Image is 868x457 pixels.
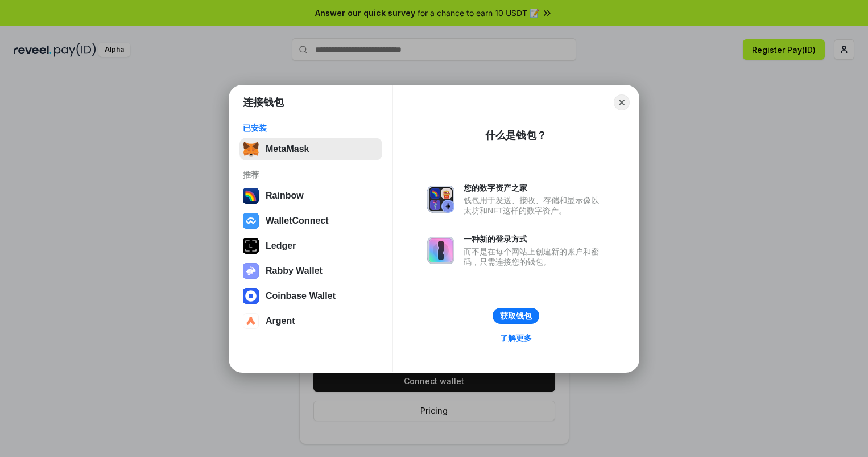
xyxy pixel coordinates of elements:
button: Rabby Wallet [239,260,382,282]
div: 一种新的登录方式 [464,234,605,244]
img: svg+xml,%3Csvg%20width%3D%22120%22%20height%3D%22120%22%20viewBox%3D%220%200%20120%20120%22%20fil... [243,188,259,204]
img: svg+xml,%3Csvg%20xmlns%3D%22http%3A%2F%2Fwww.w3.org%2F2000%2Fsvg%22%20fill%3D%22none%22%20viewBox... [243,263,259,279]
img: svg+xml,%3Csvg%20xmlns%3D%22http%3A%2F%2Fwww.w3.org%2F2000%2Fsvg%22%20fill%3D%22none%22%20viewBox... [427,237,454,264]
img: svg+xml,%3Csvg%20xmlns%3D%22http%3A%2F%2Fwww.w3.org%2F2000%2Fsvg%22%20fill%3D%22none%22%20viewBox... [427,186,454,213]
div: 了解更多 [500,333,532,343]
img: svg+xml,%3Csvg%20width%3D%2228%22%20height%3D%2228%22%20viewBox%3D%220%200%2028%2028%22%20fill%3D... [243,288,259,304]
button: 获取钱包 [493,308,539,324]
img: svg+xml,%3Csvg%20width%3D%2228%22%20height%3D%2228%22%20viewBox%3D%220%200%2028%2028%22%20fill%3D... [243,213,259,229]
button: Coinbase Wallet [239,285,382,307]
img: svg+xml,%3Csvg%20fill%3D%22none%22%20height%3D%2233%22%20viewBox%3D%220%200%2035%2033%22%20width%... [243,141,259,157]
button: Ledger [239,234,382,257]
button: MetaMask [239,138,382,160]
div: 什么是钱包？ [485,129,547,142]
h1: 连接钱包 [243,96,284,109]
div: 推荐 [243,170,379,180]
div: 获取钱包 [500,311,532,321]
button: WalletConnect [239,209,382,232]
div: 钱包用于发送、接收、存储和显示像以太坊和NFT这样的数字资产。 [464,195,605,216]
div: Rainbow [266,191,304,201]
div: 而不是在每个网站上创建新的账户和密码，只需连接您的钱包。 [464,246,605,267]
img: svg+xml,%3Csvg%20xmlns%3D%22http%3A%2F%2Fwww.w3.org%2F2000%2Fsvg%22%20width%3D%2228%22%20height%3... [243,238,259,254]
a: 了解更多 [493,331,539,345]
div: Ledger [266,241,296,251]
button: Close [614,94,630,110]
button: Rainbow [239,184,382,207]
div: 已安装 [243,123,379,133]
button: Argent [239,310,382,332]
div: 您的数字资产之家 [464,183,605,193]
img: svg+xml,%3Csvg%20width%3D%2228%22%20height%3D%2228%22%20viewBox%3D%220%200%2028%2028%22%20fill%3D... [243,313,259,329]
div: Coinbase Wallet [266,291,336,301]
div: Argent [266,316,295,326]
div: MetaMask [266,144,309,154]
div: WalletConnect [266,216,329,226]
div: Rabby Wallet [266,266,323,276]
